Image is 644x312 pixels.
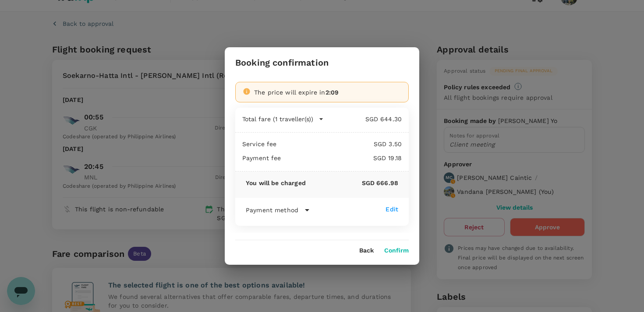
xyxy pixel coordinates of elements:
[384,247,409,254] button: Confirm
[306,179,398,187] p: SGD 666.98
[326,89,339,96] span: 2:09
[254,88,401,97] div: The price will expire in
[277,140,402,148] p: SGD 3.50
[281,154,402,162] p: SGD 19.18
[324,115,402,123] p: SGD 644.30
[359,247,374,254] button: Back
[242,154,281,162] p: Payment fee
[242,140,277,148] p: Service fee
[235,58,329,68] h3: Booking confirmation
[246,179,306,187] p: You will be charged
[242,115,313,123] p: Total fare (1 traveller(s))
[242,115,324,123] button: Total fare (1 traveller(s))
[246,206,298,214] p: Payment method
[386,205,398,214] div: Edit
